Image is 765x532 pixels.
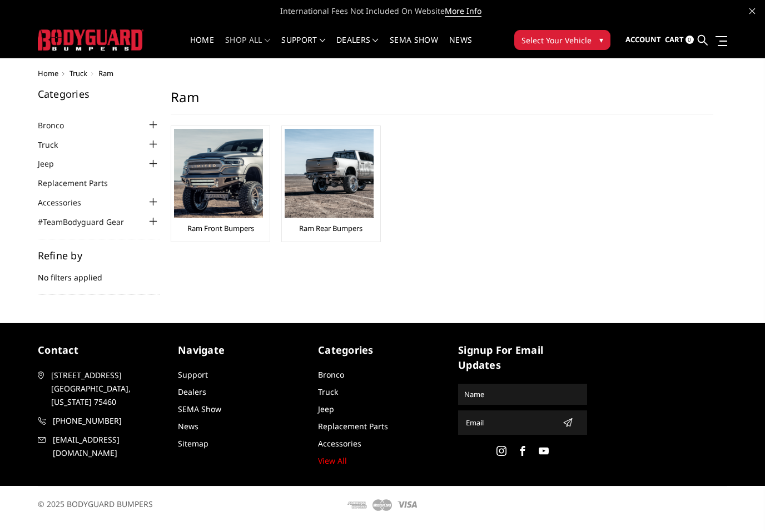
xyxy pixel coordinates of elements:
a: SEMA Show [390,36,438,58]
a: Dealers [336,36,379,58]
span: [EMAIL_ADDRESS][DOMAIN_NAME] [53,433,166,460]
a: #TeamBodyguard Gear [38,216,138,228]
a: Home [190,36,214,58]
span: Cart [665,34,684,44]
a: Ram Rear Bumpers [299,223,362,233]
a: Support [178,369,208,380]
div: No filters applied [38,250,160,295]
h1: Ram [171,89,713,114]
a: Bronco [318,369,344,380]
span: Account [625,34,661,44]
a: News [178,421,198,431]
h5: Categories [318,343,447,358]
a: Truck [318,387,338,397]
span: Ram [98,68,113,78]
a: Accessories [318,438,361,449]
span: [STREET_ADDRESS] [GEOGRAPHIC_DATA], [US_STATE] 75460 [51,369,165,409]
h5: Categories [38,89,160,99]
input: Name [460,385,585,403]
h5: Refine by [38,250,160,260]
a: Truck [69,68,87,78]
a: shop all [225,36,270,58]
a: Support [281,36,325,58]
input: Email [461,414,558,431]
span: ▾ [599,34,603,46]
a: Replacement Parts [318,421,388,431]
span: [PHONE_NUMBER] [53,414,166,428]
a: News [449,36,472,58]
h5: signup for email updates [458,343,587,373]
span: © 2025 BODYGUARD BUMPERS [38,499,153,509]
span: Select Your Vehicle [521,34,592,46]
a: View All [318,455,347,466]
a: Dealers [178,387,206,397]
a: [EMAIL_ADDRESS][DOMAIN_NAME] [38,433,167,460]
span: 0 [685,36,694,44]
h5: contact [38,343,167,358]
a: Jeep [38,158,68,169]
a: Bronco [38,119,78,131]
a: Account [625,25,661,55]
a: SEMA Show [178,404,221,414]
a: Sitemap [178,438,208,449]
a: Jeep [318,404,334,414]
h5: Navigate [178,343,307,358]
a: [PHONE_NUMBER] [38,414,167,428]
a: Home [38,68,58,78]
a: Truck [38,139,72,150]
a: Accessories [38,197,95,208]
a: More Info [445,6,481,17]
button: Select Your Vehicle [514,30,610,50]
img: BODYGUARD BUMPERS [38,29,143,50]
a: Cart 0 [665,25,694,55]
a: Ram Front Bumpers [187,223,254,233]
a: Replacement Parts [38,177,122,189]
